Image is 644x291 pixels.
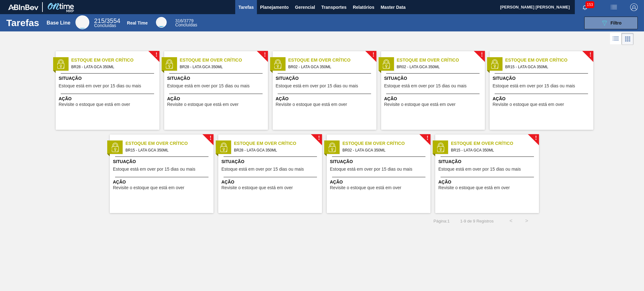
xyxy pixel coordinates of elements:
[327,143,337,152] img: status
[113,179,212,185] span: Ação
[127,20,148,25] div: Real Time
[342,147,425,154] span: BR02 - LATA GCA 350ML
[459,219,494,223] span: 1 - 9 de 9 Registros
[276,84,358,88] span: Estoque está em over por 15 dias ou mais
[110,143,120,152] img: status
[221,167,304,172] span: Estoque está em over por 15 dias ou mais
[384,75,483,82] span: Situação
[372,52,374,57] span: !
[94,18,120,28] div: Base Line
[589,52,591,57] span: !
[180,57,268,63] span: Estoque em Over Crítico
[175,22,197,27] span: Concluídas
[167,102,239,107] span: Revisite o estoque que está em over
[438,158,537,165] span: Situação
[155,52,157,57] span: !
[610,33,622,45] div: Visão em Lista
[611,20,622,25] span: Filtro
[342,140,430,147] span: Estoque em Over Crítico
[330,167,412,172] span: Estoque está em over por 15 dias ou mais
[353,3,374,11] span: Relatórios
[493,96,592,102] span: Ação
[505,57,593,63] span: Estoque em Over Crítico
[586,1,594,8] span: 153
[288,63,371,70] span: BR02 - LATA GCA 350ML
[234,140,322,147] span: Estoque em Over Crítico
[221,185,293,190] span: Revisite o estoque que está em over
[397,63,480,70] span: BR02 - LATA GCA 350ML
[260,3,289,11] span: Planejamento
[276,96,375,102] span: Ação
[622,33,634,45] div: Visão em Cards
[175,18,182,23] span: 316
[273,59,282,69] img: status
[318,136,320,140] span: !
[75,15,89,29] div: Base Line
[481,52,483,57] span: !
[451,147,534,154] span: BR15 - LATA GCA 350ML
[175,19,197,27] div: Real Time
[321,3,347,11] span: Transportes
[125,147,208,154] span: BR15 - LATA GCA 350ML
[438,167,521,172] span: Estoque está em over por 15 dias ou mais
[59,75,158,82] span: Situação
[505,63,588,70] span: BR15 - LATA GCA 350ML
[219,143,228,152] img: status
[94,17,104,24] span: 215
[113,158,212,165] span: Situação
[630,3,638,11] img: Logout
[330,158,429,165] span: Situação
[47,20,70,26] div: Base Line
[167,96,266,102] span: Ação
[397,57,485,63] span: Estoque em Over Crítico
[264,52,266,57] span: !
[156,17,167,28] div: Real Time
[221,158,320,165] span: Situação
[94,23,116,28] span: Concluídas
[295,3,315,11] span: Gerencial
[493,84,575,88] span: Estoque está em over por 15 dias ou mais
[584,17,638,29] button: Filtro
[167,75,266,82] span: Situação
[8,4,38,10] img: TNhmsLtSVTkK8tSr43FrP2fwEKptu5GPRR3wAAAABJRU5ErkJggg==
[59,96,158,102] span: Ação
[380,3,405,11] span: Master Data
[493,102,564,107] span: Revisite o estoque que está em over
[381,59,391,69] img: status
[575,3,595,12] button: Notificações
[71,57,159,63] span: Estoque em Over Crítico
[238,3,254,11] span: Tarefas
[59,102,130,107] span: Revisite o estoque que está em over
[234,147,317,154] span: BR28 - LATA GCA 350ML
[276,75,375,82] span: Situação
[519,213,535,229] button: >
[209,136,211,140] span: !
[125,140,214,147] span: Estoque em Over Crítico
[113,167,195,172] span: Estoque está em over por 15 dias ou mais
[610,3,618,11] img: userActions
[175,18,193,23] span: / 3779
[164,59,174,69] img: status
[276,102,347,107] span: Revisite o estoque que está em over
[59,84,141,88] span: Estoque está em over por 15 dias ou mais
[493,75,592,82] span: Situação
[330,185,401,190] span: Revisite o estoque que está em over
[426,136,428,140] span: !
[6,19,39,26] h1: Tarefas
[288,57,376,63] span: Estoque em Over Crítico
[94,17,120,24] span: / 3554
[451,140,539,147] span: Estoque em Over Crítico
[384,96,483,102] span: Ação
[384,84,467,88] span: Estoque está em over por 15 dias ou mais
[56,59,65,69] img: status
[535,136,537,140] span: !
[438,179,537,185] span: Ação
[180,63,263,70] span: BR28 - LATA GCA 350ML
[71,63,154,70] span: BR28 - LATA GCA 350ML
[384,102,456,107] span: Revisite o estoque que está em over
[330,179,429,185] span: Ação
[434,219,450,223] span: Página : 1
[113,185,184,190] span: Revisite o estoque que está em over
[503,213,519,229] button: <
[438,185,510,190] span: Revisite o estoque que está em over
